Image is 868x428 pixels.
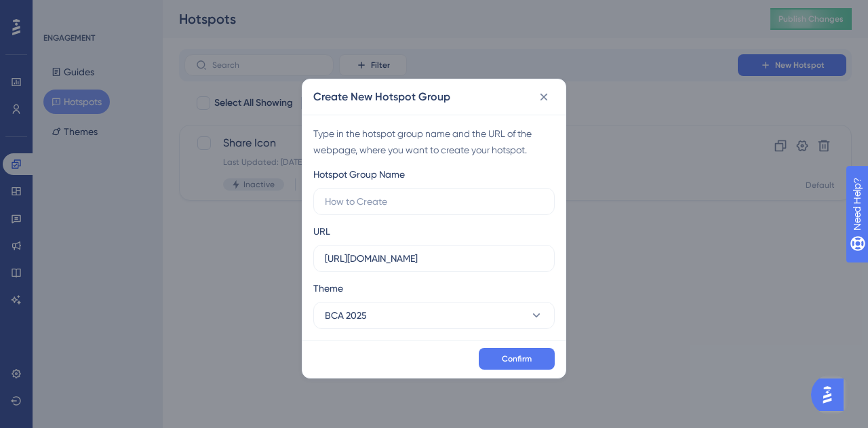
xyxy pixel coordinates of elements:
[325,194,543,209] input: How to Create
[313,280,343,296] span: Theme
[313,89,450,105] h2: Create New Hotspot Group
[811,374,852,415] iframe: UserGuiding AI Assistant Launcher
[325,251,543,266] input: https://www.example.com
[325,307,367,324] span: BCA 2025
[313,166,405,182] div: Hotspot Group Name
[313,125,555,158] div: Type in the hotspot group name and the URL of the webpage, where you want to create your hotspot.
[313,223,330,239] div: URL
[502,353,532,364] span: Confirm
[32,3,85,20] span: Need Help?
